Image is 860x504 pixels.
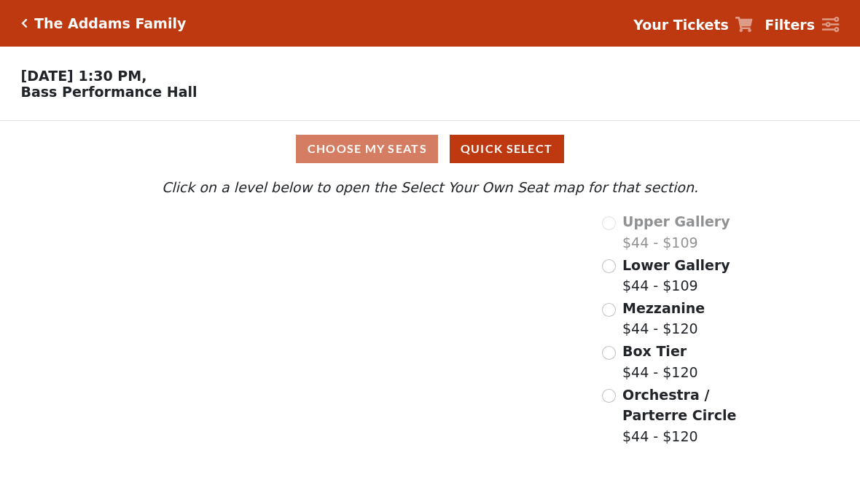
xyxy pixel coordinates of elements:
[34,15,186,32] h5: The Addams Family
[622,387,736,424] span: Orchestra / Parterre Circle
[450,135,564,163] button: Quick Select
[765,15,839,36] a: Filters
[622,300,705,316] span: Mezzanine
[622,341,698,382] label: $44 - $120
[622,343,687,359] span: Box Tier
[633,15,753,36] a: Your Tickets
[622,213,730,229] span: Upper Gallery
[622,385,742,447] label: $44 - $120
[622,211,730,253] label: $44 - $109
[622,298,705,339] label: $44 - $120
[200,220,391,266] path: Upper Gallery - Seats Available: 0
[633,17,729,33] strong: Your Tickets
[765,17,815,33] strong: Filters
[622,257,730,273] span: Lower Gallery
[622,255,730,296] label: $44 - $109
[21,18,28,28] a: Click here to go back to filters
[118,177,743,198] p: Click on a level below to open the Select Your Own Seat map for that section.
[305,379,499,495] path: Orchestra / Parterre Circle - Seats Available: 105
